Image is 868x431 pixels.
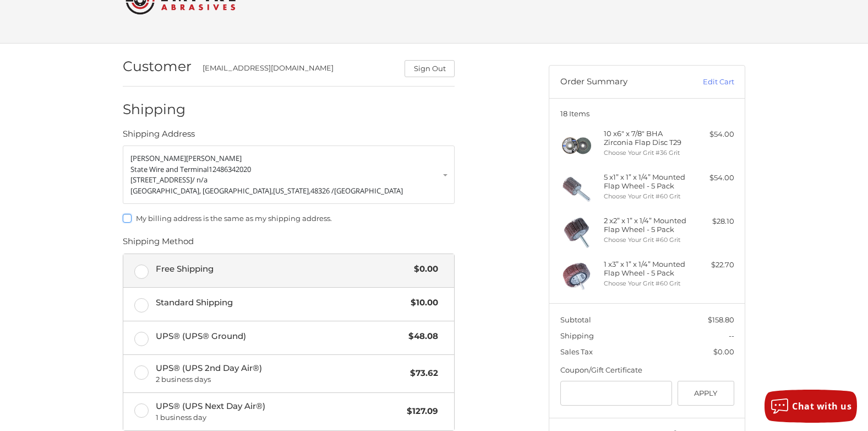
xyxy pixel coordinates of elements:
[186,153,242,163] span: [PERSON_NAME]
[130,164,209,174] span: State Wire and Terminal
[123,128,195,146] legend: Shipping Address
[156,263,409,276] span: Free Shipping
[691,129,734,140] div: $54.00
[403,330,438,343] span: $48.08
[604,192,688,201] li: Choose Your Grit #60 Grit
[310,186,334,196] span: 48326 /
[405,60,455,77] button: Sign Out
[405,297,438,309] span: $10.00
[130,153,186,163] span: [PERSON_NAME]
[130,186,273,196] span: [GEOGRAPHIC_DATA], [GEOGRAPHIC_DATA],
[560,347,593,356] span: Sales Tax
[604,260,688,278] h4: 1 x 3” x 1” x 1/4” Mounted Flap Wheel - 5 Pack
[679,77,734,88] a: Edit Cart
[691,260,734,271] div: $22.70
[123,214,455,223] label: My billing address is the same as my shipping address.
[729,331,734,340] span: --
[123,235,194,253] legend: Shipping Method
[192,175,208,185] span: / n/a
[130,175,192,185] span: [STREET_ADDRESS]
[604,173,688,191] h4: 5 x 1” x 1” x 1/4” Mounted Flap Wheel - 5 Pack
[123,58,192,75] h2: Customer
[560,381,673,406] input: Gift Certificate or Coupon Code
[401,405,438,418] span: $127.09
[792,400,851,412] span: Chat with us
[691,173,734,184] div: $54.00
[560,331,594,340] span: Shipping
[765,390,857,423] button: Chat with us
[604,148,688,158] li: Choose Your Grit #36 Grit
[334,186,403,196] span: [GEOGRAPHIC_DATA]
[713,347,734,356] span: $0.00
[691,216,734,227] div: $28.10
[156,374,405,385] span: 2 business days
[156,297,406,309] span: Standard Shipping
[203,63,394,77] div: [EMAIL_ADDRESS][DOMAIN_NAME]
[156,362,405,385] span: UPS® (UPS 2nd Day Air®)
[560,365,734,376] div: Coupon/Gift Certificate
[560,109,734,118] h3: 18 Items
[123,101,187,118] h2: Shipping
[604,129,688,147] h4: 10 x 6" x 7/8" BHA Zirconia Flap Disc T29
[273,186,310,196] span: [US_STATE],
[604,279,688,288] li: Choose Your Grit #60 Grit
[156,330,403,343] span: UPS® (UPS® Ground)
[678,381,734,406] button: Apply
[156,400,402,423] span: UPS® (UPS Next Day Air®)
[405,367,438,380] span: $73.62
[123,146,455,204] a: Enter or select a different address
[560,77,679,88] h3: Order Summary
[708,315,734,324] span: $158.80
[560,315,591,324] span: Subtotal
[156,412,402,423] span: 1 business day
[209,164,251,174] span: 12486342020
[604,235,688,245] li: Choose Your Grit #60 Grit
[408,263,438,276] span: $0.00
[604,216,688,234] h4: 2 x 2” x 1” x 1/4” Mounted Flap Wheel - 5 Pack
